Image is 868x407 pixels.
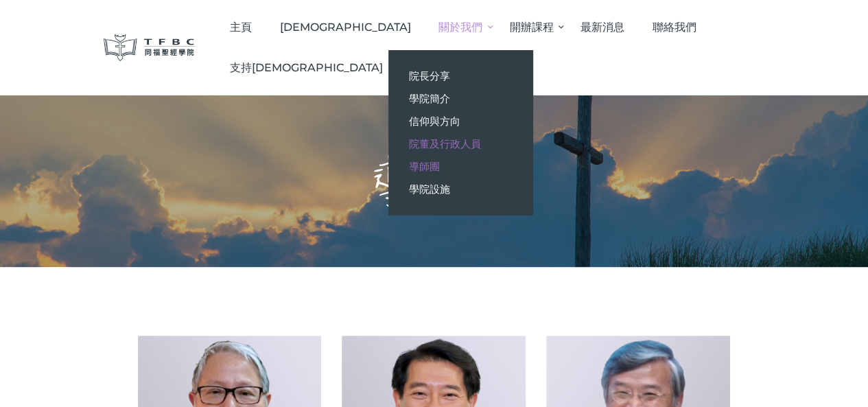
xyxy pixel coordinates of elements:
[266,7,425,47] a: [DEMOGRAPHIC_DATA]
[567,7,639,47] a: 最新消息
[367,154,501,209] h1: 導師團
[580,21,624,34] span: 最新消息
[215,7,266,47] a: 主頁
[409,92,450,105] span: 學院簡介
[230,21,252,34] span: 主頁
[388,132,532,155] a: 院董及行政人員
[653,21,696,34] span: 聯絡我們
[510,21,554,34] span: 開辦課程
[409,160,440,173] span: 導師團
[638,7,710,47] a: 聯絡我們
[409,69,450,82] span: 院長分享
[388,110,532,132] a: 信仰與方向
[409,115,460,128] span: 信仰與方向
[495,7,567,47] a: 開辦課程
[438,21,482,34] span: 關於我們
[230,61,383,74] span: 支持[DEMOGRAPHIC_DATA]
[425,7,496,47] a: 關於我們
[104,34,196,61] img: 同福聖經學院 TFBC
[409,183,450,196] span: 學院設施
[388,87,532,110] a: 學院簡介
[409,137,481,150] span: 院董及行政人員
[388,178,532,200] a: 學院設施
[215,47,397,88] a: 支持[DEMOGRAPHIC_DATA]
[388,65,532,87] a: 院長分享
[388,155,532,178] a: 導師團
[279,21,410,34] span: [DEMOGRAPHIC_DATA]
